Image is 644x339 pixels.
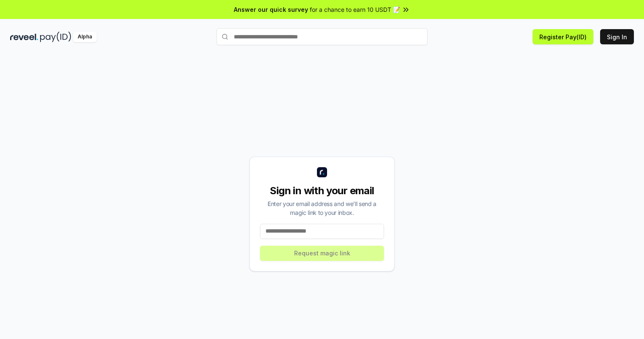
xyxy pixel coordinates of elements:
img: logo_small [317,167,327,177]
button: Sign In [600,29,634,44]
span: Answer our quick survey [234,5,308,14]
span: for a chance to earn 10 USDT 📝 [310,5,400,14]
div: Alpha [73,32,97,42]
img: pay_id [40,32,71,42]
img: reveel_dark [10,32,38,42]
div: Sign in with your email [260,184,384,198]
div: Enter your email address and we’ll send a magic link to your inbox. [260,199,384,217]
button: Register Pay(ID) [533,29,593,44]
